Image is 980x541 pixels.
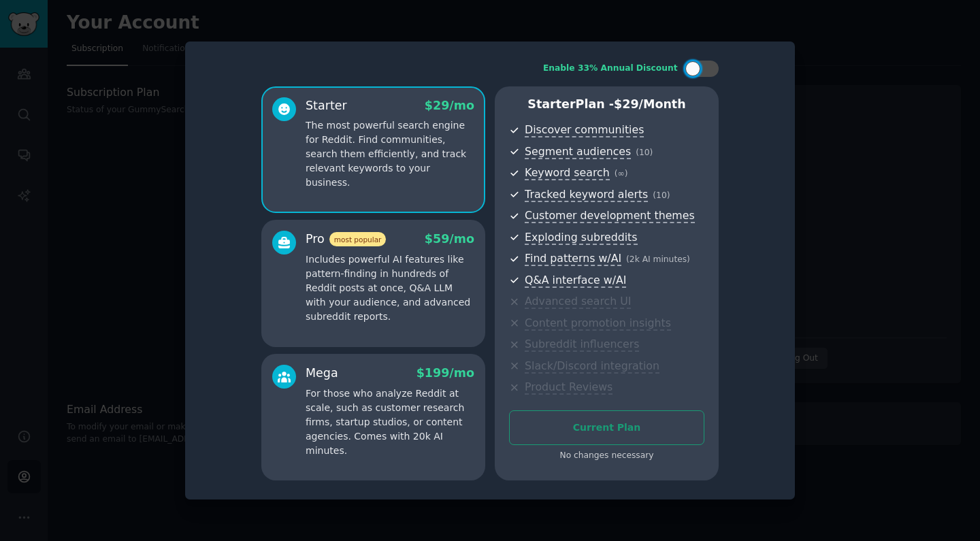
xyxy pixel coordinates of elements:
div: Mega [306,365,338,382]
span: Subreddit influencers [525,338,639,352]
div: No changes necessary [509,450,704,462]
span: Customer development themes [525,209,695,223]
div: Starter [306,97,347,114]
span: Tracked keyword alerts [525,188,648,202]
span: most popular [329,232,387,246]
span: Q&A interface w/AI [525,274,626,288]
span: $ 29 /mo [425,99,474,112]
span: ( ∞ ) [615,169,628,178]
p: Includes powerful AI features like pattern-finding in hundreds of Reddit posts at once, Q&A LLM w... [306,252,474,324]
span: ( 10 ) [653,191,670,200]
p: For those who analyze Reddit at scale, such as customer research firms, startup studios, or conte... [306,387,474,458]
span: Keyword search [525,166,610,180]
span: Find patterns w/AI [525,252,621,266]
span: Content promotion insights [525,316,671,331]
p: The most powerful search engine for Reddit. Find communities, search them efficiently, and track ... [306,118,474,190]
div: Pro [306,231,386,248]
span: $ 199 /mo [416,366,474,380]
p: Starter Plan - [509,96,704,113]
span: Advanced search UI [525,295,631,309]
div: Enable 33% Annual Discount [543,63,678,75]
span: ( 2k AI minutes ) [626,255,690,264]
span: Product Reviews [525,380,612,395]
span: Discover communities [525,123,644,137]
span: $ 29 /month [614,97,686,111]
span: Slack/Discord integration [525,359,659,374]
span: Exploding subreddits [525,231,637,245]
span: ( 10 ) [636,148,653,157]
span: Segment audiences [525,145,631,159]
span: $ 59 /mo [425,232,474,246]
